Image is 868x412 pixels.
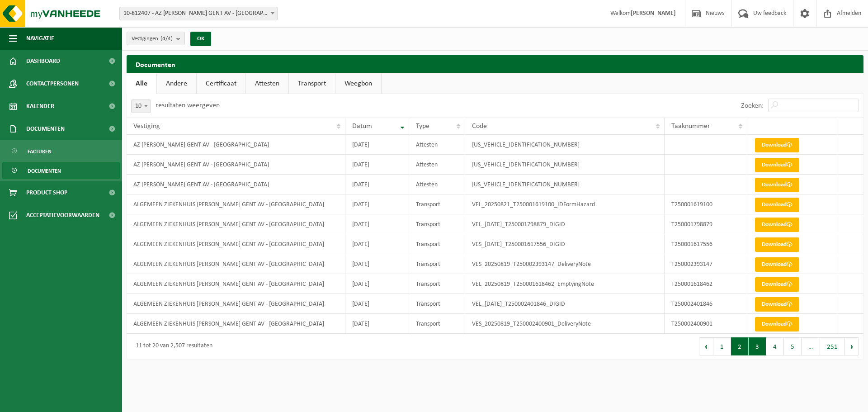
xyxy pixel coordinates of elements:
td: VES_20250819_T250002400901_DeliveryNote [465,314,665,334]
td: Transport [409,214,465,234]
td: VEL_[DATE]_T250002401846_DIGID [465,294,665,314]
td: [DATE] [345,135,409,155]
span: Contactpersonen [26,72,79,95]
td: VEL_20250821_T250001619100_IDFormHazard [465,194,665,214]
label: Zoeken: [741,102,764,109]
td: Transport [409,294,465,314]
span: Vestiging [133,123,160,130]
td: Transport [409,234,465,254]
count: (4/4) [160,36,173,42]
td: VEL_[DATE]_T250001798879_DIGID [465,214,665,234]
span: Facturen [28,143,52,160]
td: [DATE] [345,274,409,294]
button: 3 [749,337,766,355]
td: Attesten [409,155,465,175]
td: VES_[DATE]_T250001617556_DIGID [465,234,665,254]
td: [DATE] [345,234,409,254]
td: [US_VEHICLE_IDENTIFICATION_NUMBER] [465,175,665,194]
td: Transport [409,274,465,294]
td: T250001618462 [665,274,748,294]
td: AZ [PERSON_NAME] GENT AV - [GEOGRAPHIC_DATA] [127,135,345,155]
a: Download [755,158,799,172]
td: Transport [409,194,465,214]
a: Attesten [246,73,288,94]
button: Previous [699,337,713,355]
a: Weegbon [335,73,381,94]
td: [DATE] [345,254,409,274]
h2: Documenten [127,55,863,73]
a: Alle [127,73,156,94]
td: ALGEMEEN ZIEKENHUIS [PERSON_NAME] GENT AV - [GEOGRAPHIC_DATA] [127,234,345,254]
span: 10 [131,99,151,113]
span: Datum [352,123,372,130]
td: [DATE] [345,194,409,214]
td: [DATE] [345,214,409,234]
a: Certificaat [197,73,245,94]
td: AZ [PERSON_NAME] GENT AV - [GEOGRAPHIC_DATA] [127,175,345,194]
td: ALGEMEEN ZIEKENHUIS [PERSON_NAME] GENT AV - [GEOGRAPHIC_DATA] [127,254,345,274]
td: T250001617556 [665,234,748,254]
a: Download [755,277,799,292]
td: ALGEMEEN ZIEKENHUIS [PERSON_NAME] GENT AV - [GEOGRAPHIC_DATA] [127,214,345,234]
button: OK [190,32,211,46]
span: Dashboard [26,50,60,72]
a: Download [755,138,799,152]
button: 4 [766,337,784,355]
strong: [PERSON_NAME] [631,10,676,17]
a: Download [755,237,799,252]
a: Documenten [2,162,120,179]
span: Kalender [26,95,54,118]
span: Type [416,123,429,130]
span: Vestigingen [132,32,173,46]
span: 10-812407 - AZ JAN PALFIJN GENT AV - GENT [120,7,277,20]
a: Andere [157,73,196,94]
span: Navigatie [26,27,54,50]
td: [US_VEHICLE_IDENTIFICATION_NUMBER] [465,135,665,155]
td: [DATE] [345,294,409,314]
a: Facturen [2,142,120,160]
button: Vestigingen(4/4) [127,32,185,45]
td: [US_VEHICLE_IDENTIFICATION_NUMBER] [465,155,665,175]
td: AZ [PERSON_NAME] GENT AV - [GEOGRAPHIC_DATA] [127,155,345,175]
a: Transport [289,73,335,94]
a: Download [755,198,799,212]
button: 1 [713,337,731,355]
td: Attesten [409,175,465,194]
a: Download [755,257,799,272]
a: Download [755,297,799,312]
span: 10 [132,100,151,113]
span: Acceptatievoorwaarden [26,204,99,227]
div: 11 tot 20 van 2,507 resultaten [131,338,212,355]
a: Download [755,218,799,232]
span: Product Shop [26,181,67,204]
a: Download [755,178,799,192]
span: Taaknummer [671,123,710,130]
button: 5 [784,337,802,355]
td: T250001798879 [665,214,748,234]
button: 2 [731,337,749,355]
td: Transport [409,254,465,274]
td: T250002400901 [665,314,748,334]
td: ALGEMEEN ZIEKENHUIS [PERSON_NAME] GENT AV - [GEOGRAPHIC_DATA] [127,194,345,214]
td: VEL_20250819_T250001618462_EmptyingNote [465,274,665,294]
td: Attesten [409,135,465,155]
td: ALGEMEEN ZIEKENHUIS [PERSON_NAME] GENT AV - [GEOGRAPHIC_DATA] [127,274,345,294]
td: T250001619100 [665,194,748,214]
button: 251 [820,337,845,355]
a: Download [755,317,799,331]
label: resultaten weergeven [156,102,220,109]
span: … [802,337,820,355]
td: Transport [409,314,465,334]
td: ALGEMEEN ZIEKENHUIS [PERSON_NAME] GENT AV - [GEOGRAPHIC_DATA] [127,294,345,314]
td: [DATE] [345,175,409,194]
span: Code [472,123,487,130]
td: T250002393147 [665,254,748,274]
td: [DATE] [345,314,409,334]
button: Next [845,337,859,355]
td: T250002401846 [665,294,748,314]
td: VES_20250819_T250002393147_DeliveryNote [465,254,665,274]
span: Documenten [26,118,65,140]
td: ALGEMEEN ZIEKENHUIS [PERSON_NAME] GENT AV - [GEOGRAPHIC_DATA] [127,314,345,334]
td: [DATE] [345,155,409,175]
